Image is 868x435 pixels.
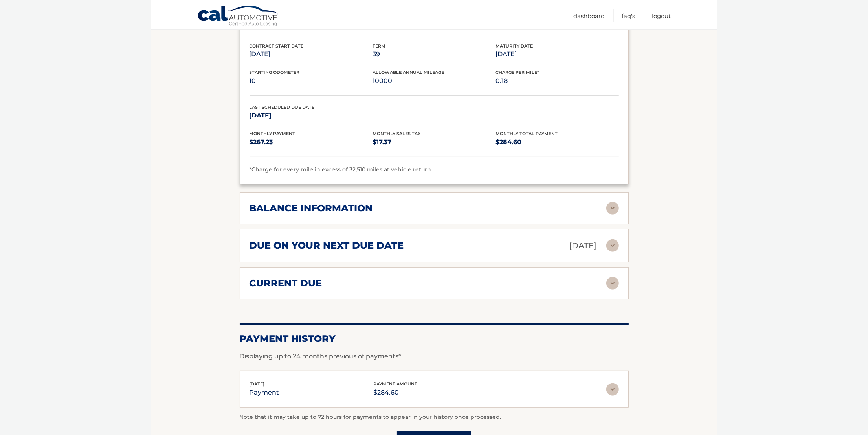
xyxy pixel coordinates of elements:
[250,75,373,86] p: 10
[495,70,539,75] span: Charge Per Mile*
[250,137,373,148] p: $267.23
[240,352,629,361] p: Displaying up to 24 months previous of payments*.
[606,277,619,290] img: accordion-rest.svg
[250,381,265,387] span: [DATE]
[250,277,322,289] h2: current due
[374,381,418,387] span: payment amount
[495,137,618,148] p: $284.60
[495,75,618,86] p: 0.18
[606,383,619,396] img: accordion-rest.svg
[574,9,605,22] a: Dashboard
[374,387,418,398] p: $284.60
[373,137,495,148] p: $17.37
[373,75,495,86] p: 10000
[373,70,444,75] span: Allowable Annual Mileage
[373,131,421,136] span: Monthly Sales Tax
[250,43,304,49] span: Contract Start Date
[250,110,373,121] p: [DATE]
[495,49,618,60] p: [DATE]
[250,70,300,75] span: Starting Odometer
[250,240,404,251] h2: due on your next due date
[569,239,597,253] p: [DATE]
[240,333,629,345] h2: Payment History
[250,105,315,110] span: Last Scheduled Due Date
[606,202,619,215] img: accordion-rest.svg
[250,202,373,214] h2: balance information
[606,239,619,252] img: accordion-rest.svg
[250,387,279,398] p: payment
[652,9,671,22] a: Logout
[495,43,533,49] span: Maturity Date
[240,413,629,422] p: Note that it may take up to 72 hours for payments to appear in your history once processed.
[250,166,431,173] span: *Charge for every mile in excess of 32,510 miles at vehicle return
[250,131,295,136] span: Monthly Payment
[495,131,558,136] span: Monthly Total Payment
[622,9,635,22] a: FAQ's
[250,49,373,60] p: [DATE]
[373,43,385,49] span: Term
[373,49,495,60] p: 39
[197,5,280,28] a: Cal Automotive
